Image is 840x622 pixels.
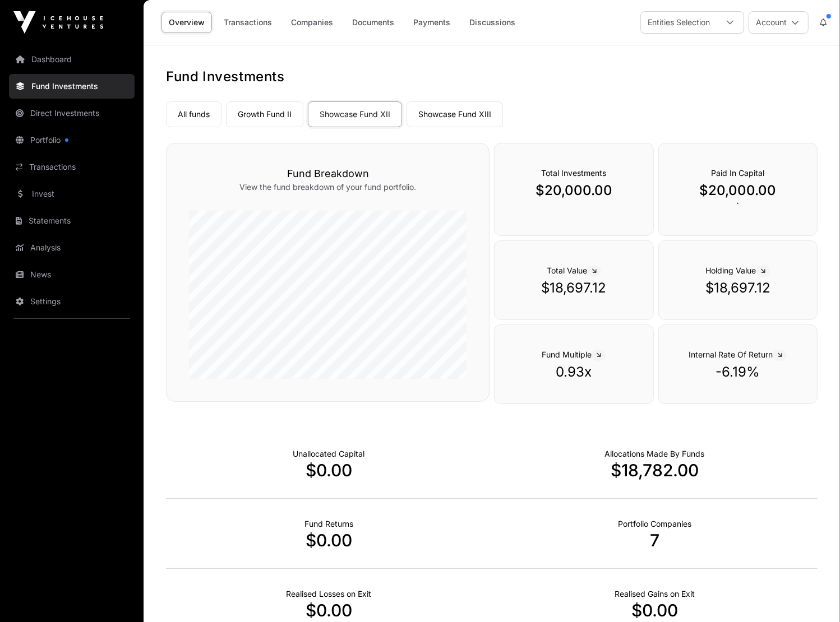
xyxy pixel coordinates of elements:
[284,12,340,33] a: Companies
[605,448,705,459] p: Capital Deployed Into Companies
[166,68,818,86] h1: Fund Investments
[189,166,467,182] h3: Fund Breakdown
[216,12,279,33] a: Transactions
[9,182,135,206] a: Invest
[161,12,212,33] a: Overview
[406,12,458,33] a: Payments
[9,262,135,287] a: News
[308,101,402,127] a: Showcase Fund XII
[618,518,691,530] p: Number of Companies Deployed Into
[517,279,630,297] p: $18,697.12
[189,182,467,193] p: View the fund breakdown of your fund portfolio.
[293,448,365,459] p: Cash not yet allocated
[166,101,221,127] a: All funds
[547,266,601,275] span: Total Value
[711,168,764,178] span: Paid In Capital
[287,588,372,600] p: Net Realised on Negative Exits
[9,101,135,126] a: Direct Investments
[681,363,795,381] p: -6.19%
[9,235,135,260] a: Analysis
[345,12,401,33] a: Documents
[9,289,135,314] a: Settings
[492,460,818,480] p: $18,782.00
[166,460,492,480] p: $0.00
[9,155,135,179] a: Transactions
[13,11,103,34] img: Icehouse Ventures Logo
[641,12,717,33] div: Entities Selection
[166,600,492,620] p: $0.00
[517,363,630,381] p: 0.93x
[784,568,840,622] iframe: Chat Widget
[689,350,787,359] span: Internal Rate Of Return
[658,143,818,236] div: `
[304,518,353,530] p: Realised Returns from Funds
[492,530,818,550] p: 7
[541,168,606,178] span: Total Investments
[681,279,795,297] p: $18,697.12
[9,47,135,72] a: Dashboard
[9,74,135,99] a: Fund Investments
[615,588,695,600] p: Net Realised on Positive Exits
[542,350,606,359] span: Fund Multiple
[166,530,492,550] p: $0.00
[407,101,503,127] a: Showcase Fund XIII
[517,182,630,199] p: $20,000.00
[749,11,809,34] button: Account
[9,128,135,152] a: Portfolio
[226,101,303,127] a: Growth Fund II
[492,600,818,620] p: $0.00
[705,266,770,275] span: Holding Value
[9,208,135,233] a: Statements
[462,12,523,33] a: Discussions
[681,182,795,199] p: $20,000.00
